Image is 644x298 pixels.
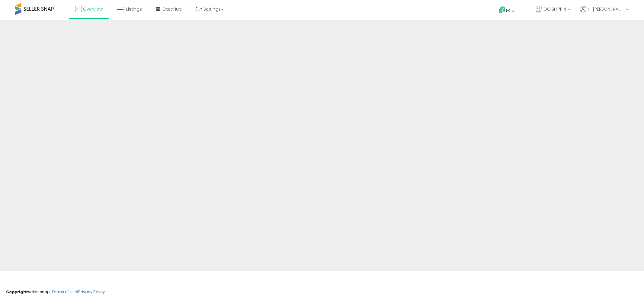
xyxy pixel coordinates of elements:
span: Listings [126,6,142,12]
span: Help [506,8,514,13]
span: Hi [PERSON_NAME] [588,6,624,12]
span: OC SHIPPIN [543,6,566,12]
span: DataHub [163,6,182,12]
span: Overview [83,6,103,12]
i: Get Help [498,6,506,14]
a: Hi [PERSON_NAME] [580,6,628,20]
a: Help [494,2,526,20]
